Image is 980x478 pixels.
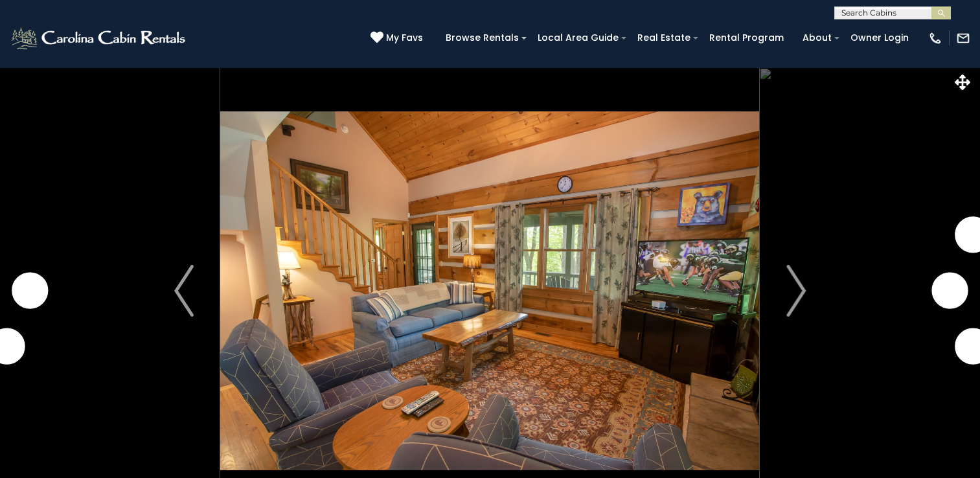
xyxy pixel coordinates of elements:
[370,31,426,45] a: My Favs
[174,265,194,317] img: arrow
[703,28,790,48] a: Rental Program
[786,265,806,317] img: arrow
[844,28,915,48] a: Owner Login
[631,28,697,48] a: Real Estate
[796,28,838,48] a: About
[928,31,942,45] img: phone-regular-white.png
[10,25,189,51] img: White-1-2.png
[439,28,525,48] a: Browse Rentals
[386,31,423,45] span: My Favs
[956,31,970,45] img: mail-regular-white.png
[531,28,625,48] a: Local Area Guide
